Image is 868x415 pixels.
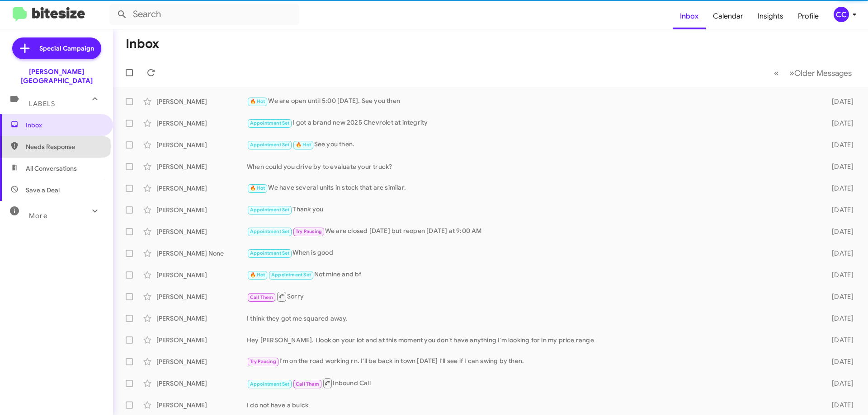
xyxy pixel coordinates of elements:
[156,140,247,149] div: [PERSON_NAME]
[789,67,794,79] span: »
[250,294,274,300] span: Call Them
[156,357,247,366] div: [PERSON_NAME]
[247,291,817,302] div: Sorry
[247,248,817,258] div: When is good
[750,3,791,29] a: Insights
[250,381,290,387] span: Appointment Set
[29,100,55,108] span: Labels
[156,292,247,301] div: [PERSON_NAME]
[250,228,290,234] span: Appointment Set
[26,164,77,173] span: All Conversations
[156,249,247,258] div: [PERSON_NAME] None
[156,270,247,280] div: [PERSON_NAME]
[156,401,247,410] div: [PERSON_NAME]
[247,270,817,280] div: Not mine and bf
[247,183,817,193] div: We have several units in stock that are similar.
[247,226,817,237] div: We are closed [DATE] but reopen [DATE] at 9:00 AM
[39,44,94,53] span: Special Campaign
[126,37,159,51] h1: Inbox
[250,359,276,364] span: Try Pausing
[247,205,817,215] div: Thank you
[794,68,852,78] span: Older Messages
[817,162,861,171] div: [DATE]
[784,64,857,82] button: Next
[817,292,861,301] div: [DATE]
[817,140,861,149] div: [DATE]
[12,37,101,59] a: Special Campaign
[817,314,861,323] div: [DATE]
[817,184,861,193] div: [DATE]
[247,336,817,345] div: Hey [PERSON_NAME]. I look on your lot and at this moment you don't have anything I'm looking for ...
[156,119,247,128] div: [PERSON_NAME]
[247,162,817,171] div: When could you drive by to evaluate your truck?
[250,207,290,213] span: Appointment Set
[247,118,817,128] div: I got a brand new 2025 Chevrolet at integrity
[296,381,319,387] span: Call Them
[296,142,311,148] span: 🔥 Hot
[791,3,826,29] a: Profile
[817,336,861,345] div: [DATE]
[109,4,299,25] input: Search
[247,356,817,367] div: I'm on the road working rn. I'll be back in town [DATE] I'll see if I can swing by then.
[156,227,247,236] div: [PERSON_NAME]
[817,379,861,388] div: [DATE]
[247,140,817,150] div: See you then.
[817,119,861,128] div: [DATE]
[156,97,247,106] div: [PERSON_NAME]
[156,205,247,214] div: [PERSON_NAME]
[247,314,817,323] div: I think they got me squared away.
[817,357,861,366] div: [DATE]
[817,205,861,214] div: [DATE]
[774,67,779,79] span: «
[156,379,247,388] div: [PERSON_NAME]
[250,120,290,126] span: Appointment Set
[834,7,849,22] div: CC
[271,272,311,278] span: Appointment Set
[817,97,861,106] div: [DATE]
[817,249,861,258] div: [DATE]
[817,401,861,410] div: [DATE]
[706,3,750,29] a: Calendar
[250,185,265,191] span: 🔥 Hot
[156,162,247,171] div: [PERSON_NAME]
[156,336,247,345] div: [PERSON_NAME]
[817,227,861,236] div: [DATE]
[250,142,290,148] span: Appointment Set
[817,270,861,280] div: [DATE]
[26,142,103,151] span: Needs Response
[673,3,706,29] a: Inbox
[29,212,47,220] span: More
[156,314,247,323] div: [PERSON_NAME]
[769,64,857,82] nav: Page navigation example
[769,64,784,82] button: Previous
[247,378,817,389] div: Inbound Call
[250,250,290,256] span: Appointment Set
[250,272,265,278] span: 🔥 Hot
[156,184,247,193] div: [PERSON_NAME]
[826,7,858,22] button: CC
[250,98,265,104] span: 🔥 Hot
[296,228,322,234] span: Try Pausing
[26,186,60,195] span: Save a Deal
[26,121,103,130] span: Inbox
[247,401,817,410] div: I do not have a buick
[247,96,817,107] div: We are open until 5:00 [DATE]. See you then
